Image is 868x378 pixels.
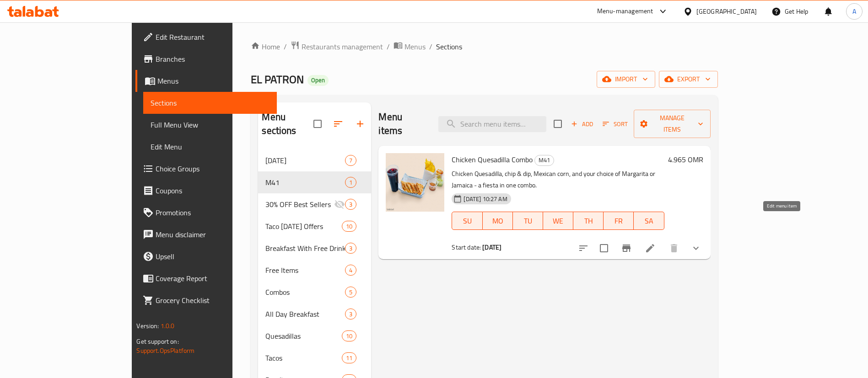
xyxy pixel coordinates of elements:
span: Choice Groups [156,163,270,174]
h6: 4.965 OMR [668,153,703,166]
button: sort-choices [572,237,594,259]
button: SA [634,212,664,230]
span: Open [307,76,329,84]
a: Upsell [135,245,277,267]
span: Free Items [265,265,345,276]
span: 4 [345,266,356,275]
a: Coupons [135,180,277,202]
a: Branches [135,48,277,70]
span: Taco [DATE] Offers [265,221,342,232]
button: export [659,71,718,88]
span: 10 [342,222,356,231]
div: M41 [534,155,554,166]
div: Tacos11 [258,347,371,369]
span: Sort [603,119,628,129]
span: Start date: [452,241,481,253]
button: TU [513,212,543,230]
div: items [342,330,356,341]
span: Get support on: [136,335,178,347]
span: 11 [342,354,356,362]
span: 5 [345,288,356,297]
div: items [345,309,356,319]
a: Grocery Checklist [135,289,277,311]
input: search [438,116,546,132]
div: Combos5 [258,281,371,303]
button: import [597,71,655,88]
span: Coverage Report [156,273,270,284]
span: 3 [345,310,356,319]
div: Tacos [265,352,342,363]
span: Edit Menu [151,141,270,152]
button: FR [604,212,634,230]
a: Edit Restaurant [135,26,277,48]
button: delete [663,237,685,259]
div: [DATE]7 [258,149,371,171]
div: Breakfast With Free Drink3 [258,237,371,259]
span: Promotions [156,207,270,218]
span: Sections [436,41,462,52]
div: Taco [DATE] Offers10 [258,215,371,237]
a: Coverage Report [135,267,277,289]
span: Sections [151,97,270,108]
div: Free Items4 [258,259,371,281]
a: Promotions [135,202,277,224]
a: Support.OpsPlatform [136,345,194,357]
div: M411 [258,171,371,193]
div: Open [307,75,329,86]
span: Menu disclaimer [156,229,270,240]
span: All Day Breakfast [265,309,345,319]
li: / [284,41,287,52]
img: Chicken Quesadilla Combo [386,153,444,212]
span: 3 [345,200,356,209]
h2: Menu items [378,110,427,138]
div: Quesadillas10 [258,325,371,347]
div: Quesadillas [265,330,342,341]
div: items [345,265,356,276]
div: 30% OFF Best Sellers3 [258,193,371,215]
button: SU [452,212,482,230]
a: Sections [143,92,277,114]
span: TH [577,214,600,228]
span: Add item [567,117,597,131]
div: items [342,352,356,363]
p: Chicken Quesadilla, chip & dip, Mexican corn, and your choice of Margarita or Jamaica - a fiesta ... [452,168,664,191]
span: Menus [157,75,270,86]
button: Manage items [634,110,711,138]
button: Add section [349,113,371,135]
span: Manage items [641,112,703,135]
a: Menu disclaimer [135,224,277,245]
div: Ramadan [265,155,345,166]
div: items [345,287,356,298]
span: Select all sections [308,114,327,133]
div: M41 [265,177,345,188]
span: Breakfast With Free Drink [265,243,345,254]
b: [DATE] [482,241,501,253]
svg: Show Choices [690,243,701,254]
a: Full Menu View [143,114,277,136]
span: 10 [342,332,356,341]
span: 3 [345,244,356,253]
span: import [604,74,648,85]
div: items [342,221,356,232]
span: Combos [265,287,345,298]
span: Edit Restaurant [156,32,270,43]
span: 7 [345,156,356,165]
div: Taco Tuesday Offers [265,221,342,232]
span: export [666,74,711,85]
span: Grocery Checklist [156,295,270,306]
span: Restaurants management [302,41,383,52]
span: Sort items [597,117,634,131]
a: Edit Menu [143,136,277,158]
a: Menus [135,70,277,92]
span: Sort sections [327,113,349,135]
span: Upsell [156,251,270,262]
div: items [345,177,356,188]
span: A [852,6,856,16]
span: 30% OFF Best Sellers [265,199,334,210]
button: show more [685,237,707,259]
span: MO [486,214,509,228]
span: M41 [535,155,554,165]
span: [DATE] 10:27 AM [460,195,511,203]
